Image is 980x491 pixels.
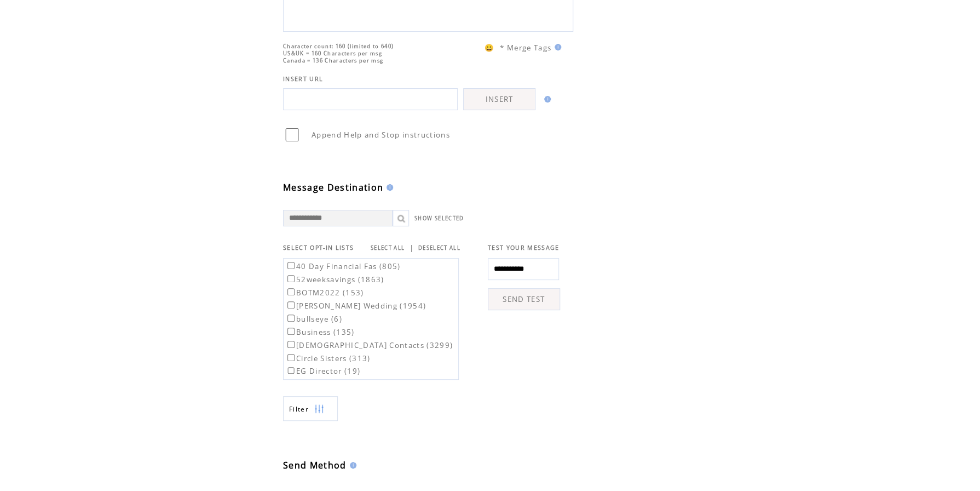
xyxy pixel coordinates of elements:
span: | [409,243,413,253]
input: 40 Day Financial Fas (805) [287,262,295,269]
span: Show filters [289,404,309,414]
label: 52weeksavings (1863) [285,275,384,284]
img: help.gif [347,462,356,469]
a: SEND TEST [488,288,560,310]
span: TEST YOUR MESSAGE [488,244,560,252]
label: Circle Sisters (313) [285,353,371,363]
span: US&UK = 160 Characters per msg [283,50,382,57]
img: filters.png [314,397,324,421]
input: [DEMOGRAPHIC_DATA] Contacts (3299) [287,341,295,348]
a: SHOW SELECTED [414,215,464,222]
span: Send Method [283,459,347,471]
label: EG Director (19) [285,366,360,376]
label: 40 Day Financial Fas (805) [285,261,401,271]
img: help.gif [551,44,561,50]
a: Filter [283,396,338,421]
label: Business (135) [285,327,355,337]
a: INSERT [463,88,535,110]
span: INSERT URL [283,75,323,83]
label: egconnect (488) [285,379,360,389]
span: Append Help and Stop instructions [312,130,450,140]
label: [DEMOGRAPHIC_DATA] Contacts (3299) [285,340,453,350]
input: [PERSON_NAME] Wedding (1954) [287,301,295,309]
span: Character count: 160 (limited to 640) [283,43,394,50]
img: help.gif [541,96,551,102]
input: bullseye (6) [287,315,295,322]
a: DESELECT ALL [418,244,460,252]
label: bullseye (6) [285,314,342,324]
span: SELECT OPT-IN LISTS [283,244,354,252]
input: EG Director (19) [287,367,295,374]
label: BOTM2022 (153) [285,288,364,298]
span: Message Destination [283,181,383,193]
input: Business (135) [287,328,295,335]
a: SELECT ALL [371,244,405,252]
input: 52weeksavings (1863) [287,275,295,282]
img: help.gif [383,184,393,191]
span: 😀 [485,43,494,53]
input: Circle Sisters (313) [287,354,295,361]
span: * Merge Tags [500,43,551,53]
label: [PERSON_NAME] Wedding (1954) [285,301,426,311]
span: Canada = 136 Characters per msg [283,57,383,64]
input: BOTM2022 (153) [287,288,295,295]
